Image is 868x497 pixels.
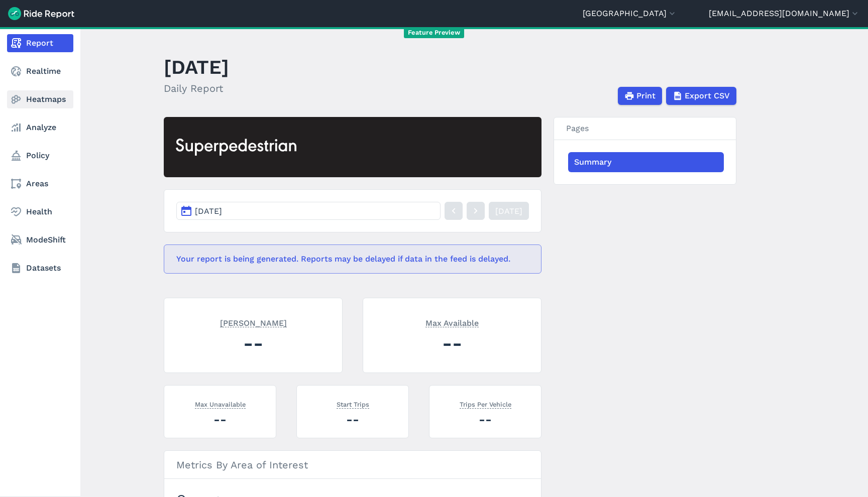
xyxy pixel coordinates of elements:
[337,399,369,409] span: Start Trips
[176,139,296,156] img: Superpedestrian
[489,202,529,220] a: [DATE]
[460,399,511,409] span: Trips Per Vehicle
[709,8,860,20] button: [EMAIL_ADDRESS][DOMAIN_NAME]
[375,329,529,357] div: --
[8,7,74,20] img: Ride Report
[7,259,73,277] a: Datasets
[164,53,229,81] h1: [DATE]
[7,147,73,165] a: Policy
[554,117,736,140] h3: Pages
[7,203,73,221] a: Health
[195,399,246,409] span: Max Unavailable
[7,231,73,249] a: ModeShift
[176,202,441,220] button: [DATE]
[7,175,73,193] a: Areas
[666,87,736,105] button: Export CSV
[7,90,73,108] a: Heatmaps
[195,206,222,216] span: [DATE]
[618,87,662,105] button: Print
[636,90,656,102] span: Print
[404,28,464,38] span: Feature Preview
[164,451,541,479] h3: Metrics By Area of Interest
[685,90,730,102] span: Export CSV
[164,244,541,274] div: Your report is being generated. Reports may be delayed if data in the feed is delayed.
[7,62,73,80] a: Realtime
[176,329,330,357] div: --
[7,34,73,52] a: Report
[583,8,677,20] button: [GEOGRAPHIC_DATA]
[442,411,529,428] div: --
[176,411,264,428] div: --
[164,81,229,96] h2: Daily Report
[7,118,73,137] a: Analyze
[309,411,396,428] div: --
[425,317,479,327] span: Max Available
[220,317,287,327] span: [PERSON_NAME]
[568,152,724,172] a: Summary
